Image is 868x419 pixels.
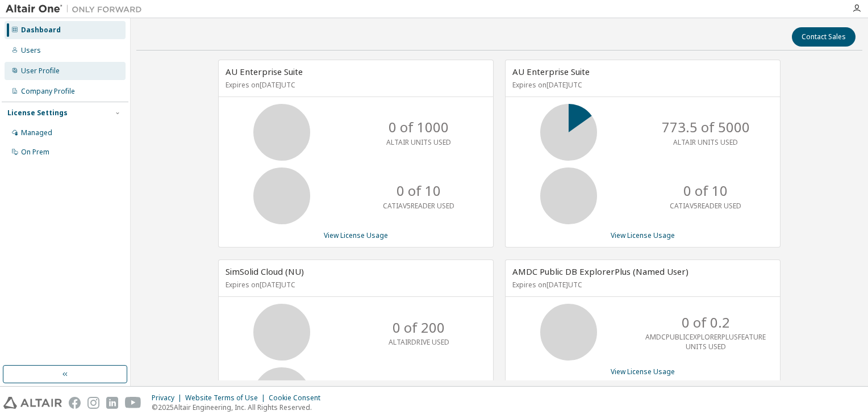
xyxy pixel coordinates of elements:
p: 0 of 10 [397,181,441,200]
div: On Prem [21,148,49,157]
span: AU Enterprise Suite [512,66,590,77]
span: AU Enterprise Suite [226,66,303,77]
p: Expires on [DATE] UTC [512,80,770,90]
p: Expires on [DATE] UTC [512,280,770,290]
img: facebook.svg [69,397,81,409]
div: Company Profile [21,87,75,96]
p: 0 of 10 [683,181,728,200]
p: Expires on [DATE] UTC [226,280,483,290]
img: altair_logo.svg [3,397,62,409]
p: ALTAIRDRIVE USED [389,337,449,347]
p: AMDCPUBLICEXPLORERPLUSFEATURE UNITS USED [645,332,766,351]
img: instagram.svg [87,397,99,409]
div: Managed [21,128,52,137]
div: User Profile [21,66,60,76]
p: CATIAV5READER USED [670,201,741,211]
div: Users [21,46,41,55]
p: © 2025 Altair Engineering, Inc. All Rights Reserved. [152,403,327,412]
a: View License Usage [611,367,675,376]
span: AMDC Public DB ExplorerPlus (Named User) [512,266,688,277]
button: Contact Sales [792,27,856,47]
p: ALTAIR UNITS USED [673,137,738,147]
p: 0 of 0.2 [682,313,730,332]
div: License Settings [7,108,68,118]
p: CATIAV5READER USED [383,201,454,211]
p: 0 of 200 [393,318,445,337]
p: 0 of 1000 [389,118,449,137]
p: Expires on [DATE] UTC [226,80,483,90]
img: Altair One [6,3,148,15]
img: linkedin.svg [106,397,118,409]
div: Dashboard [21,26,61,35]
div: Website Terms of Use [185,393,269,403]
span: SimSolid Cloud (NU) [226,266,304,277]
div: Privacy [152,393,185,403]
a: View License Usage [324,231,388,240]
p: ALTAIR UNITS USED [386,137,451,147]
div: Cookie Consent [269,393,327,403]
a: View License Usage [611,231,675,240]
img: youtube.svg [125,397,141,409]
p: 773.5 of 5000 [662,118,750,137]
